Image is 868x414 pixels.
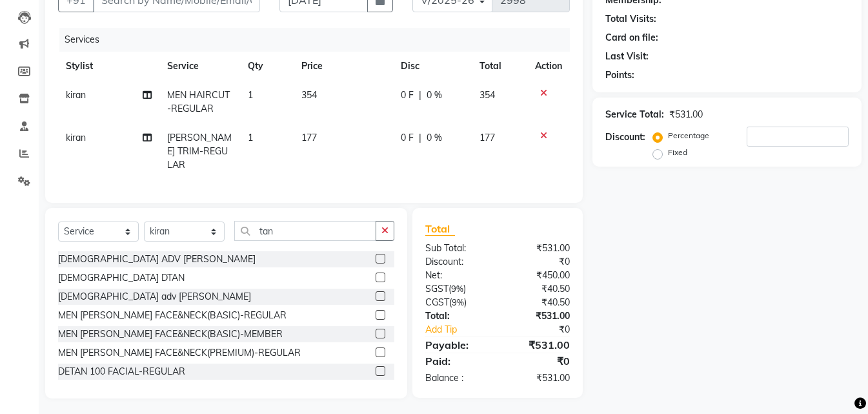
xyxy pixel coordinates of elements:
[498,353,580,369] div: ₹0
[240,52,294,81] th: Qty
[498,296,580,309] div: ₹40.50
[527,52,570,81] th: Action
[416,269,498,282] div: Net:
[393,52,472,81] th: Disc
[605,50,649,63] div: Last Visit:
[498,255,580,269] div: ₹0
[498,269,580,282] div: ₹450.00
[479,132,495,143] span: 177
[59,28,580,52] div: Services
[58,346,301,360] div: MEN [PERSON_NAME] FACE&NECK(PREMIUM)-REGULAR
[416,282,498,296] div: ( )
[416,242,498,255] div: Sub Total:
[416,337,498,353] div: Payable:
[416,255,498,269] div: Discount:
[605,130,645,144] div: Discount:
[498,337,580,353] div: ₹531.00
[451,284,463,294] span: 9%
[248,89,253,101] span: 1
[511,323,580,336] div: ₹0
[479,89,495,101] span: 354
[167,132,232,171] span: [PERSON_NAME] TRIM-REGULAR
[58,52,159,81] th: Stylist
[58,253,256,266] div: [DEMOGRAPHIC_DATA] ADV [PERSON_NAME]
[301,89,317,101] span: 354
[167,89,230,114] span: MEN HAIRCUT-REGULAR
[668,130,709,141] label: Percentage
[416,353,498,369] div: Paid:
[58,271,185,285] div: [DEMOGRAPHIC_DATA] DTAN
[58,327,283,341] div: MEN [PERSON_NAME] FACE&NECK(BASIC)-MEMBER
[498,282,580,296] div: ₹40.50
[248,132,253,143] span: 1
[498,309,580,323] div: ₹531.00
[605,68,634,82] div: Points:
[416,309,498,323] div: Total:
[234,221,376,241] input: Search or Scan
[425,296,449,308] span: CGST
[416,323,512,336] a: Add Tip
[419,131,421,145] span: |
[669,108,703,121] div: ₹531.00
[427,131,442,145] span: 0 %
[416,371,498,385] div: Balance :
[498,371,580,385] div: ₹531.00
[58,309,287,322] div: MEN [PERSON_NAME] FACE&NECK(BASIC)-REGULAR
[159,52,240,81] th: Service
[425,283,449,295] span: SGST
[605,12,656,26] div: Total Visits:
[58,290,251,304] div: [DEMOGRAPHIC_DATA] adv [PERSON_NAME]
[605,31,658,45] div: Card on file:
[419,88,421,102] span: |
[58,365,185,378] div: DETAN 100 FACIAL-REGULAR
[401,131,414,145] span: 0 F
[605,108,664,121] div: Service Total:
[401,88,414,102] span: 0 F
[416,296,498,309] div: ( )
[498,242,580,255] div: ₹531.00
[425,222,455,236] span: Total
[427,88,442,102] span: 0 %
[294,52,393,81] th: Price
[301,132,317,143] span: 177
[668,147,687,158] label: Fixed
[472,52,527,81] th: Total
[66,132,86,143] span: kiran
[66,89,86,101] span: kiran
[452,297,464,307] span: 9%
